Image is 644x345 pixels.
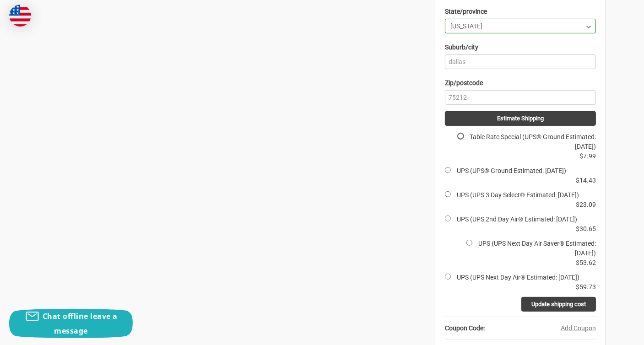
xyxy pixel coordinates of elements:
[9,309,133,338] button: Chat offline leave a message
[521,297,596,312] input: Update shipping cost
[576,283,596,291] label: $59.73
[445,54,596,69] input: Suburb/city
[9,5,31,27] img: duty and tax information for United States
[470,133,596,150] label: Table Rate Special (UPS® Ground Estimated: [DATE])
[457,274,579,281] label: UPS (UPS Next Day Air® Estimated: [DATE])
[457,216,577,223] label: UPS (UPS 2nd Day Air® Estimated: [DATE])
[568,320,644,345] iframe: Google Customer Reviews
[43,311,118,336] span: Chat offline leave a message
[576,225,596,232] label: $30.65
[478,240,596,257] label: UPS (UPS Next Day Air Saver® Estimated: [DATE])
[445,324,485,332] strong: Coupon Code:
[457,167,566,174] label: UPS (UPS® Ground Estimated: [DATE])
[445,4,487,19] label: State/province
[445,90,596,105] input: Zip/postcode
[445,111,596,126] button: Estimate Shipping
[561,323,596,333] button: Add Coupon
[579,152,596,160] label: $7.99
[576,259,596,266] label: $53.62
[445,75,483,90] label: Zip/postcode
[445,40,478,54] label: Suburb/city
[457,191,579,199] label: UPS (UPS 3 Day Select® Estimated: [DATE])
[576,177,596,184] label: $14.43
[576,201,596,208] label: $23.09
